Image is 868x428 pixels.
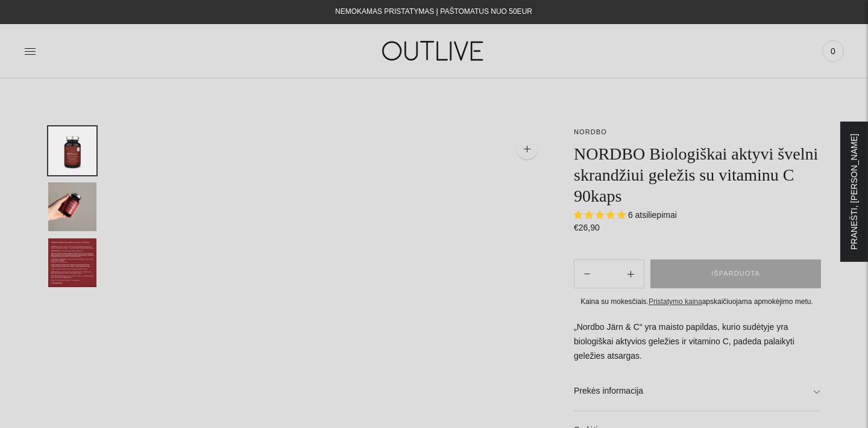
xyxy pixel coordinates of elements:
span: IŠPARDUOTA [711,268,760,280]
a: 0 [822,38,844,64]
a: NORDBO [574,128,607,135]
span: 5.00 stars [574,210,628,220]
a: Prekės informacija [574,372,820,411]
button: Subtract product quantity [618,259,644,288]
img: OUTLIVE [359,30,509,72]
span: 6 atsiliepimai [628,210,677,220]
button: Add product quantity [574,259,600,288]
button: IŠPARDUOTA [650,259,821,288]
div: NEMOKAMAS PRISTATYMAS Į PAŠTOMATUS NUO 50EUR [335,5,532,19]
a: Pristatymo kaina [649,297,702,306]
button: Translation missing: en.general.accessibility.image_thumbail [48,238,96,287]
div: Kaina su mokesčiais. apskaičiuojama apmokėjimo metu. [574,296,820,308]
span: €26,90 [574,223,600,232]
h1: NORDBO Biologiškai aktyvi švelni skrandžiui geležis su vitaminu C 90kaps [574,143,820,206]
span: 0 [825,43,841,60]
p: „Nordbo Järn & C“ yra maisto papildas, kurio sudėtyje yra biologiškai aktyvios geležies ir vitami... [574,320,820,364]
button: Translation missing: en.general.accessibility.image_thumbail [48,182,96,231]
input: Product quantity [600,265,618,283]
button: Translation missing: en.general.accessibility.image_thumbail [48,126,96,175]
